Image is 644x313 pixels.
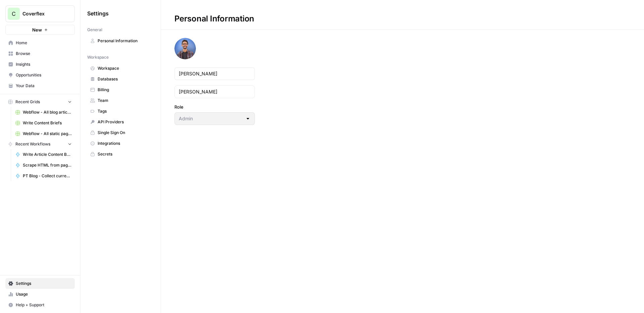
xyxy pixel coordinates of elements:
a: Write Article Content Brief [12,149,75,160]
span: Recent Grids [15,99,40,105]
span: Write Article Content Brief [23,151,72,158]
a: Tags [87,106,154,117]
a: Opportunities [5,70,75,80]
span: Your Data [16,83,72,89]
span: Workspace [98,65,151,71]
span: Usage [16,291,72,297]
span: Tags [98,108,151,114]
span: Help + Support [16,302,72,308]
a: Browse [5,48,75,59]
a: Your Data [5,80,75,91]
span: Recent Workflows [15,141,50,147]
a: Scrape HTML from page URL [12,160,75,171]
a: Single Sign On [87,127,154,138]
a: Settings [5,278,75,289]
button: Recent Grids [5,97,75,107]
span: Write Content Briefs [23,120,72,126]
span: Personal Information [98,38,151,44]
span: Settings [16,280,72,287]
span: Webflow - All blog articles [23,109,72,115]
button: Help + Support [5,300,75,310]
span: API Providers [98,119,151,125]
img: avatar [174,38,196,59]
div: Personal Information [161,13,268,24]
span: Team [98,98,151,104]
span: Billing [98,87,151,93]
span: PT Blog - Collect current H1 and propose optimized one [23,173,72,179]
span: Insights [16,61,72,67]
span: Webflow - All static pages [23,131,72,137]
span: Opportunities [16,72,72,78]
a: Insights [5,59,75,70]
span: Workspace [87,54,109,60]
button: Workspace: Coverflex [5,5,75,22]
a: Home [5,38,75,48]
a: Billing [87,84,154,95]
a: Webflow - All static pages [12,128,75,139]
button: New [5,25,75,35]
a: PT Blog - Collect current H1 and propose optimized one [12,171,75,181]
a: Secrets [87,149,154,160]
span: Settings [87,9,109,17]
span: Scrape HTML from page URL [23,162,72,168]
span: Secrets [98,151,151,157]
span: Databases [98,76,151,82]
label: Role [174,104,255,110]
span: Browse [16,51,72,57]
span: General [87,27,102,33]
button: Recent Workflows [5,139,75,149]
a: Databases [87,74,154,84]
span: Integrations [98,140,151,146]
span: New [32,26,42,33]
span: Home [16,40,72,46]
a: API Providers [87,117,154,127]
a: Usage [5,289,75,300]
a: Write Content Briefs [12,118,75,128]
a: Integrations [87,138,154,149]
a: Personal Information [87,36,154,46]
span: Single Sign On [98,130,151,136]
span: C [12,10,16,18]
a: Team [87,95,154,106]
span: Coverflex [22,10,63,17]
a: Workspace [87,63,154,74]
a: Webflow - All blog articles [12,107,75,118]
